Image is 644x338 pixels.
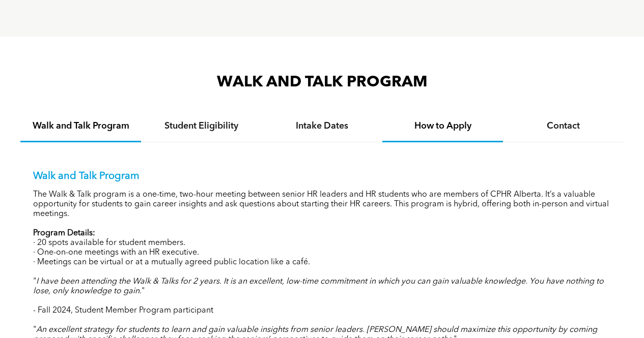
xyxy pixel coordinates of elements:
[33,278,604,295] em: I have been attending the Walk & Talks for 2 years. It is an excellent, low-time commitment in wh...
[512,120,614,132] h4: Contact
[33,238,611,248] p: · 20 spots available for student members.
[217,75,428,90] span: WALK AND TALK PROGRAM
[271,120,373,132] h4: Intake Dates
[33,277,611,296] p: " "
[150,120,253,132] h4: Student Eligibility
[391,120,494,132] h4: How to Apply
[33,229,95,237] strong: Program Details:
[30,120,132,132] h4: Walk and Talk Program
[33,190,611,219] p: The Walk & Talk program is a one-time, two-hour meeting between senior HR leaders and HR students...
[33,306,611,316] p: - Fall 2024, Student Member Program participant
[33,170,611,182] p: Walk and Talk Program
[33,248,611,258] p: · One-on-one meetings with an HR executive.
[33,258,611,267] p: · Meetings can be virtual or at a mutually agreed public location like a café.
